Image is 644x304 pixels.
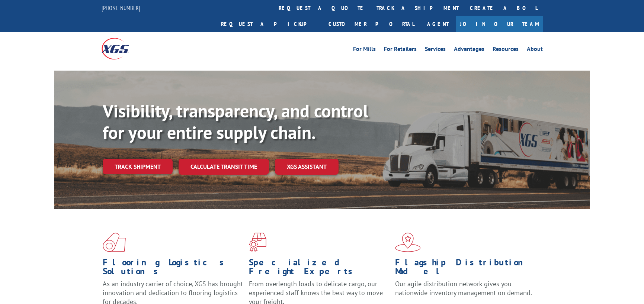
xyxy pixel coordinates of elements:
span: Our agile distribution network gives you nationwide inventory management on demand. [395,279,532,297]
a: For Mills [353,46,376,54]
a: Agent [420,16,456,32]
a: [PHONE_NUMBER] [102,4,140,12]
a: Customer Portal [323,16,420,32]
img: xgs-icon-flagship-distribution-model-red [395,233,421,252]
a: About [527,46,543,54]
img: xgs-icon-total-supply-chain-intelligence-red [103,233,126,252]
b: Visibility, transparency, and control for your entire supply chain. [103,99,368,144]
img: xgs-icon-focused-on-flooring-red [249,233,266,252]
a: Join Our Team [456,16,543,32]
a: XGS ASSISTANT [275,159,339,175]
a: Advantages [454,46,484,54]
a: Resources [493,46,519,54]
a: Request a pickup [215,16,323,32]
h1: Specialized Freight Experts [249,258,390,279]
a: For Retailers [384,46,417,54]
h1: Flagship Distribution Model [395,258,536,279]
a: Calculate transit time [179,159,269,175]
a: Track shipment [103,159,173,174]
h1: Flooring Logistics Solutions [103,258,243,279]
a: Services [425,46,446,54]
